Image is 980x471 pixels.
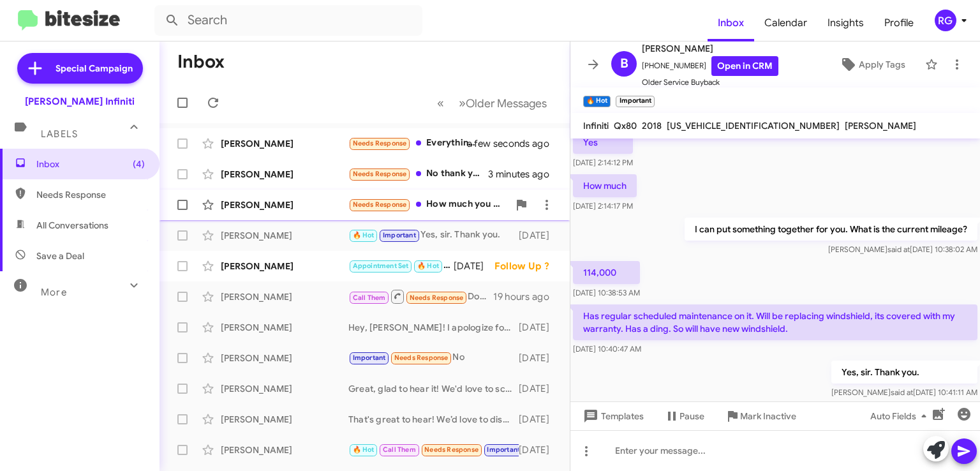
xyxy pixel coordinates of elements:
[56,62,133,75] span: Special Campaign
[459,95,466,111] span: »
[394,354,449,362] span: Needs Response
[221,352,348,364] div: [PERSON_NAME]
[519,352,560,364] div: [DATE]
[583,120,609,131] span: Infiniti
[41,287,67,298] span: More
[221,290,348,303] div: [PERSON_NAME]
[519,321,560,334] div: [DATE]
[573,288,640,297] span: [DATE] 10:38:53 AM
[642,120,662,131] span: 2018
[573,261,640,284] p: 114,000
[870,405,932,428] span: Auto Fields
[570,405,654,428] button: Templates
[348,167,488,181] div: No thank you, it's paid for. It would have to be a really great deal with a very low payment, lik...
[667,120,840,131] span: [US_VEHICLE_IDENTIFICATION_NUMBER]
[488,168,560,181] div: 3 minutes ago
[573,344,641,354] span: [DATE] 10:40:47 AM
[754,4,817,41] a: Calendar
[348,197,509,212] div: How much you willing to give for the qx80
[891,387,913,397] span: said at
[620,54,628,74] span: B
[348,321,519,334] div: Hey, [PERSON_NAME]! I apologize for the delayed response. What did you lease?
[221,168,348,181] div: [PERSON_NAME]
[573,131,633,154] p: Yes
[133,158,145,170] span: (4)
[642,76,778,89] span: Older Service Buyback
[845,120,916,131] span: [PERSON_NAME]
[679,405,704,428] span: Pause
[859,53,905,76] span: Apply Tags
[221,260,348,273] div: [PERSON_NAME]
[874,4,924,41] a: Profile
[410,294,464,302] span: Needs Response
[154,5,422,36] input: Search
[616,96,654,107] small: Important
[642,41,778,56] span: [PERSON_NAME]
[221,321,348,334] div: [PERSON_NAME]
[583,96,611,107] small: 🔥 Hot
[519,382,560,395] div: [DATE]
[887,244,910,254] span: said at
[177,52,225,72] h1: Inbox
[924,10,966,31] button: RG
[25,95,135,108] div: [PERSON_NAME] Infiniti
[383,445,416,454] span: Call Them
[581,405,644,428] span: Templates
[41,128,78,140] span: Labels
[429,90,452,116] button: Previous
[825,53,919,76] button: Apply Tags
[493,290,560,303] div: 19 hours ago
[817,4,874,41] a: Insights
[353,294,386,302] span: Call Them
[711,56,778,76] a: Open in CRM
[437,95,444,111] span: «
[353,445,375,454] span: 🔥 Hot
[353,262,409,270] span: Appointment Set
[348,288,493,304] div: Do you have a QX 50 , 2023 or 2024 luxe?
[519,413,560,426] div: [DATE]
[348,442,519,457] div: Thank you, and I will call [DATE].
[221,382,348,395] div: [PERSON_NAME]
[466,96,547,110] span: Older Messages
[685,218,977,241] p: I can put something together for you. What is the current mileage?
[348,136,483,151] div: Everything was great!
[348,413,519,426] div: That's great to hear! We’d love to discuss buying your QX50. Would you be open to scheduling an a...
[36,219,108,232] span: All Conversations
[573,304,977,340] p: Has regular scheduled maintenance on it. Will be replacing windshield, its covered with my warran...
[715,405,806,428] button: Mark Inactive
[36,158,145,170] span: Inbox
[353,354,386,362] span: Important
[417,262,439,270] span: 🔥 Hot
[17,53,143,84] a: Special Campaign
[36,250,84,262] span: Save a Deal
[831,387,977,397] span: [PERSON_NAME] [DATE] 10:41:11 AM
[353,170,407,178] span: Needs Response
[573,158,633,167] span: [DATE] 2:14:12 PM
[494,260,560,273] div: Follow Up ?
[654,405,715,428] button: Pause
[221,198,348,211] div: [PERSON_NAME]
[860,405,942,428] button: Auto Fields
[348,350,519,365] div: No
[487,445,520,454] span: Important
[708,4,754,41] a: Inbox
[36,188,145,201] span: Needs Response
[353,231,375,239] span: 🔥 Hot
[221,229,348,242] div: [PERSON_NAME]
[353,200,407,209] span: Needs Response
[573,201,633,211] span: [DATE] 2:14:17 PM
[483,137,560,150] div: a few seconds ago
[935,10,956,31] div: RG
[614,120,637,131] span: Qx80
[353,139,407,147] span: Needs Response
[642,56,778,76] span: [PHONE_NUMBER]
[573,174,637,197] p: How much
[831,361,977,384] p: Yes, sir. Thank you.
[348,228,519,243] div: Yes, sir. Thank you.
[519,229,560,242] div: [DATE]
[828,244,977,254] span: [PERSON_NAME] [DATE] 10:38:02 AM
[221,444,348,456] div: [PERSON_NAME]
